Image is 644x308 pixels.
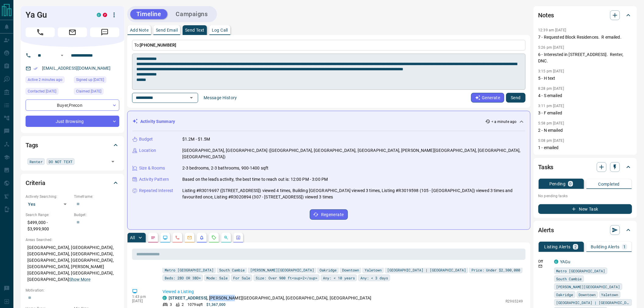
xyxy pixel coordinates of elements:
[26,218,71,234] p: $499,000 - $3,999,900
[76,88,101,94] span: Claimed [DATE]
[310,209,348,220] button: Regenerate
[538,223,632,237] div: Alerts
[26,116,119,127] div: Just Browsing
[200,93,241,103] button: Message History
[26,243,119,285] p: [GEOGRAPHIC_DATA], [GEOGRAPHIC_DATA], [GEOGRAPHIC_DATA], [GEOGRAPHIC_DATA], [GEOGRAPHIC_DATA], [G...
[538,138,564,143] p: 5:08 pm [DATE]
[26,88,71,96] div: Thu Sep 30 2021
[163,289,523,295] p: Viewed a Listing
[360,275,388,281] span: Any: < 3 days
[26,10,88,20] h1: Ya Gu
[140,43,176,47] span: [PHONE_NUMBER]
[26,176,119,190] div: Criteria
[182,176,328,183] p: Based on the lead's activity, the best time to reach out is: 12:00 PM - 3:00 PM
[538,34,632,40] p: 7 - Requested Block Residences. R emailed.
[139,136,153,142] p: Budget
[538,191,632,201] p: No pending tasks
[560,259,571,264] a: YAGu
[26,138,119,152] div: Tags
[182,147,525,160] p: [GEOGRAPHIC_DATA], [GEOGRAPHIC_DATA] ([GEOGRAPHIC_DATA], [GEOGRAPHIC_DATA], [GEOGRAPHIC_DATA], [P...
[538,225,554,235] h2: Alerts
[185,28,205,32] p: Send Text
[256,275,317,281] span: Size: Over 900 ft<sup>2</sup>
[212,235,216,240] svg: Requests
[556,299,630,306] span: [GEOGRAPHIC_DATA] | [GEOGRAPHIC_DATA]
[623,245,626,249] p: 1
[579,292,596,298] span: Downtown
[140,118,175,125] p: Activity Summary
[42,66,111,71] a: [EMAIL_ADDRESS][DOMAIN_NAME]
[538,264,543,268] svg: Email
[544,245,571,249] p: Listing Alerts
[151,235,156,240] svg: Notes
[538,93,632,99] p: 4 - S emailed
[206,302,226,307] p: $1,367,000
[206,275,228,281] span: Mode: Sale
[165,275,201,281] span: Beds: 2BD OR 3BD+
[26,27,55,37] span: Call
[236,235,241,240] svg: Agent Actions
[169,296,207,300] a: [STREET_ADDRESS]
[132,299,153,303] p: [DATE]
[26,140,38,150] h2: Tags
[26,288,119,293] p: Motivation:
[471,267,520,273] span: Price: Under $2,300,000
[212,28,228,32] p: Log Call
[320,267,337,273] span: Oakridge
[538,28,566,32] p: 12:39 am [DATE]
[170,9,214,19] button: Campaigns
[182,187,525,200] p: Listing #R3019697 ([STREET_ADDRESS]) viewed 4 times, Building [GEOGRAPHIC_DATA] viewed 3 times, L...
[538,86,564,91] p: 8:28 pm [DATE]
[538,10,554,20] h2: Notes
[76,77,104,83] span: Signed up [DATE]
[387,267,466,273] span: [GEOGRAPHIC_DATA] | [GEOGRAPHIC_DATA]
[165,267,214,273] span: Metro [GEOGRAPHIC_DATA]
[538,8,632,23] div: Notes
[130,9,167,19] button: Timeline
[163,296,167,300] div: condos.ca
[591,245,620,249] p: Building Alerts
[33,66,38,71] svg: Email Verified
[30,159,43,165] span: Renter
[538,127,632,134] p: 2 - N emailed
[323,275,355,281] span: Any: < 10 years
[97,13,101,17] div: condos.ca
[132,116,525,127] div: Activity Summary< a minute ago
[342,267,359,273] span: Downtown
[538,110,632,116] p: 3 - F emailed
[139,176,169,183] p: Activity Pattern
[187,93,196,102] button: Open
[224,235,229,240] svg: Opportunities
[538,204,632,214] button: New Task
[26,194,71,199] p: Actively Searching:
[569,182,572,186] p: 0
[556,268,605,274] span: Metro [GEOGRAPHIC_DATA]
[471,93,504,103] button: Generate
[233,275,250,281] span: For Sale
[182,302,184,307] p: 2
[538,104,564,108] p: 3:11 pm [DATE]
[74,76,119,85] div: Sat Jun 12 2021
[538,160,632,174] div: Tasks
[538,45,564,50] p: 5:26 pm [DATE]
[69,276,90,283] button: Show More
[26,212,71,218] p: Search Range:
[132,295,153,299] p: 1:43 pm
[103,13,107,17] div: property.ca
[574,245,577,249] p: 2
[26,178,45,188] h2: Criteria
[199,235,204,240] svg: Listing Alerts
[538,121,564,125] p: 5:58 pm [DATE]
[175,235,180,240] svg: Calls
[365,267,382,273] span: Yaletown
[598,182,620,186] p: Completed
[28,77,62,83] span: Active 2 minutes ago
[90,27,119,37] span: Message
[492,119,517,124] p: < a minute ago
[250,267,314,273] span: [PERSON_NAME][GEOGRAPHIC_DATA]
[130,28,149,32] p: Add Note
[538,51,632,64] p: 6 - Interested in [STREET_ADDRESS]. Renter, DNC.
[538,145,632,151] p: 1 - emailed
[139,165,165,171] p: Size & Rooms
[556,292,573,298] span: Oakridge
